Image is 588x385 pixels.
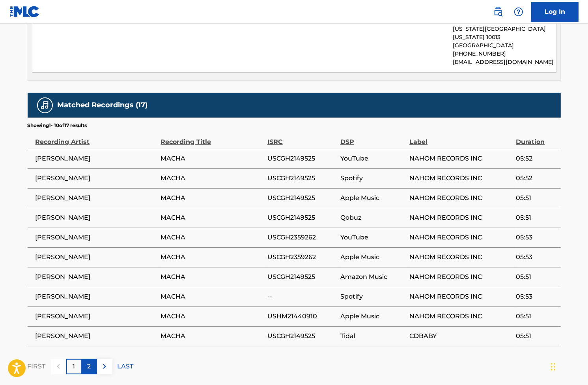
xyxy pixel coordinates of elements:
[453,58,556,66] p: [EMAIL_ADDRESS][DOMAIN_NAME]
[490,4,506,20] a: Public Search
[516,213,557,222] span: 05:51
[516,312,557,321] span: 05:51
[453,41,556,50] p: [GEOGRAPHIC_DATA]
[409,129,512,147] div: Label
[516,193,557,203] span: 05:51
[267,193,336,203] span: USCGH2149525
[551,355,556,379] div: Drag
[118,362,134,371] p: LAST
[161,312,263,321] span: MACHA
[516,272,557,282] span: 05:51
[340,272,405,282] span: Amazon Music
[35,292,157,301] span: [PERSON_NAME]
[516,129,557,147] div: Duration
[409,292,512,301] span: NAHOM RECORDS INC
[409,174,512,183] span: NAHOM RECORDS INC
[516,174,557,183] span: 05:52
[516,252,557,262] span: 05:53
[161,252,263,262] span: MACHA
[161,292,263,301] span: MACHA
[28,362,46,371] p: FIRST
[409,272,512,282] span: NAHOM RECORDS INC
[161,331,263,341] span: MACHA
[161,174,263,183] span: MACHA
[267,272,336,282] span: USCGH2149525
[35,272,157,282] span: [PERSON_NAME]
[88,362,91,371] p: 2
[35,312,157,321] span: [PERSON_NAME]
[409,331,512,341] span: CDBABY
[511,4,526,20] div: Help
[9,6,40,17] img: MLC Logo
[35,129,157,147] div: Recording Artist
[409,154,512,163] span: NAHOM RECORDS INC
[340,252,405,262] span: Apple Music
[28,122,87,129] p: Showing 1 - 10 of 17 results
[161,213,263,222] span: MACHA
[340,331,405,341] span: Tidal
[35,331,157,341] span: [PERSON_NAME]
[161,154,263,163] span: MACHA
[340,193,405,203] span: Apple Music
[161,129,263,147] div: Recording Title
[267,292,336,301] span: --
[409,213,512,222] span: NAHOM RECORDS INC
[161,272,263,282] span: MACHA
[267,312,336,321] span: USHM21440910
[340,154,405,163] span: YouTube
[340,312,405,321] span: Apple Music
[35,154,157,163] span: [PERSON_NAME]
[267,233,336,242] span: USCGH2359262
[35,252,157,262] span: [PERSON_NAME]
[40,101,50,110] img: Matched Recordings
[531,2,579,22] a: Log In
[409,312,512,321] span: NAHOM RECORDS INC
[516,292,557,301] span: 05:53
[409,233,512,242] span: NAHOM RECORDS INC
[516,233,557,242] span: 05:53
[58,101,148,110] h5: Matched Recordings (17)
[35,193,157,203] span: [PERSON_NAME]
[453,25,556,41] p: [US_STATE][GEOGRAPHIC_DATA][US_STATE] 10013
[514,7,523,17] img: help
[267,331,336,341] span: USCGH2149525
[267,129,336,147] div: ISRC
[516,154,557,163] span: 05:52
[340,233,405,242] span: YouTube
[161,233,263,242] span: MACHA
[267,213,336,222] span: USCGH2149525
[453,50,556,58] p: [PHONE_NUMBER]
[100,362,109,371] img: right
[267,174,336,183] span: USCGH2149525
[35,174,157,183] span: [PERSON_NAME]
[35,233,157,242] span: [PERSON_NAME]
[73,362,75,371] p: 1
[267,154,336,163] span: USCGH2149525
[267,252,336,262] span: USCGH2359262
[340,174,405,183] span: Spotify
[35,213,157,222] span: [PERSON_NAME]
[340,129,405,147] div: DSP
[409,252,512,262] span: NAHOM RECORDS INC
[340,213,405,222] span: Qobuz
[161,193,263,203] span: MACHA
[516,331,557,341] span: 05:51
[340,292,405,301] span: Spotify
[549,347,588,385] iframe: Chat Widget
[493,7,503,17] img: search
[409,193,512,203] span: NAHOM RECORDS INC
